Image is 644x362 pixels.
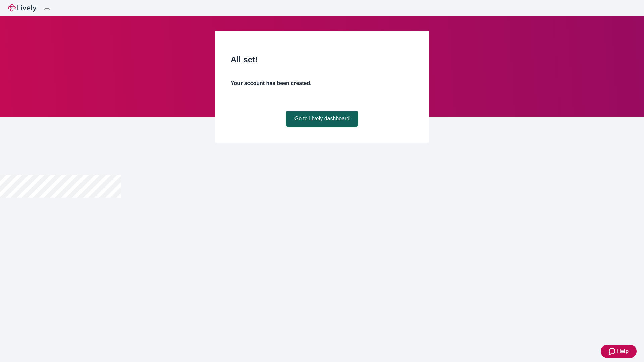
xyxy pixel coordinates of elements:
h4: Your account has been created. [231,79,413,87]
button: Zendesk support iconHelp [601,345,637,358]
a: Go to Lively dashboard [286,111,358,127]
svg: Zendesk support icon [609,347,617,355]
h2: All set! [231,54,413,66]
button: Log out [44,8,50,10]
span: Help [617,347,629,355]
img: Lively [8,4,36,12]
